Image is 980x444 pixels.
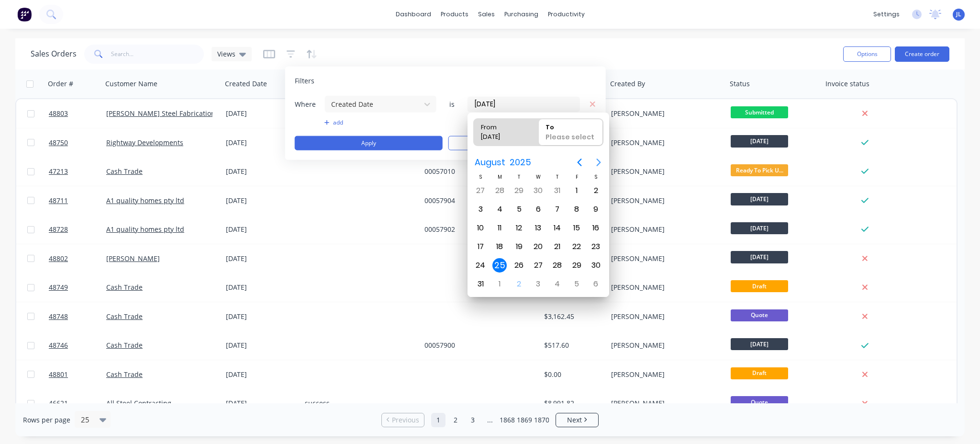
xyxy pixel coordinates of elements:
button: Create order [895,46,949,62]
div: [DATE] [226,370,297,379]
div: Friday, August 29, 2025 [569,258,584,273]
a: [PERSON_NAME] [106,254,160,263]
button: Clear [448,136,596,150]
a: Next page [556,415,598,425]
div: Order # [48,79,73,89]
div: S [471,173,490,181]
div: [DATE] [477,132,526,146]
div: Friday, August 22, 2025 [569,239,584,254]
a: Cash Trade [106,283,143,292]
div: Thursday, September 4, 2025 [550,277,565,291]
div: Created By [610,79,645,89]
a: A1 quality homes pty ltd [106,196,184,205]
div: productivity [543,7,590,22]
span: 48801 [49,370,68,379]
div: Wednesday, September 3, 2025 [531,277,546,291]
div: Customer Name [105,79,157,89]
span: Rows per page [23,415,70,425]
div: Saturday, September 6, 2025 [589,277,603,291]
a: Page 1868 [500,413,514,427]
div: Monday, August 18, 2025 [492,239,507,254]
a: 47213 [49,157,106,186]
div: W [529,173,548,181]
div: [PERSON_NAME] [611,398,717,408]
span: is [443,99,462,109]
div: Saturday, August 2, 2025 [589,183,603,198]
div: Saturday, August 9, 2025 [589,202,603,216]
div: [DATE] [226,167,297,176]
span: 48750 [49,138,68,148]
span: Views [217,49,235,59]
div: T [510,173,529,181]
div: Thursday, August 7, 2025 [550,202,565,216]
div: [PERSON_NAME] [611,109,717,118]
a: Page 1869 [517,413,532,427]
div: [PERSON_NAME] [611,283,717,292]
div: Sunday, August 17, 2025 [473,239,488,254]
div: 00057900 [424,341,531,350]
div: Sunday, August 3, 2025 [473,202,488,216]
img: Factory [17,7,32,22]
div: [DATE] [226,109,297,118]
div: Tuesday, August 12, 2025 [512,221,526,235]
div: Wednesday, August 6, 2025 [531,202,546,216]
a: dashboard [391,7,436,22]
div: [PERSON_NAME] [611,341,717,350]
span: 2025 [507,154,533,171]
a: Cash Trade [106,312,143,321]
div: purchasing [500,7,543,22]
div: Wednesday, August 20, 2025 [531,239,546,254]
div: Friday, September 5, 2025 [569,277,584,291]
span: [DATE] [731,338,788,350]
span: 48748 [49,312,68,321]
span: Where [295,99,323,109]
div: Wednesday, August 27, 2025 [531,258,546,273]
div: Saturday, August 30, 2025 [589,258,603,273]
div: Thursday, August 14, 2025 [550,221,565,235]
ul: Pagination [378,413,602,427]
span: 46621 [49,398,68,408]
div: Tuesday, August 19, 2025 [512,239,526,254]
span: [DATE] [731,135,788,147]
div: Sunday, July 27, 2025 [473,183,488,198]
div: Status [730,79,750,89]
a: 48750 [49,128,106,157]
a: Page 1 is your current page [431,413,445,427]
div: Monday, September 1, 2025 [492,277,507,291]
div: Created Date [225,79,267,89]
button: add [324,119,437,126]
span: 48746 [49,341,68,350]
div: [PERSON_NAME] [611,196,717,205]
a: Rightway Developments [106,138,183,147]
a: Cash Trade [106,167,143,176]
div: Wednesday, August 13, 2025 [531,221,546,235]
a: A1 quality homes pty ltd [106,225,184,234]
div: [DATE] [226,138,297,148]
input: Select Created Date range [468,97,579,111]
div: Sunday, August 24, 2025 [473,258,488,273]
div: [DATE] [226,196,297,205]
a: [PERSON_NAME] Steel Fabrication [106,109,215,118]
div: $3,162.45 [544,312,601,321]
div: Sunday, August 10, 2025 [473,221,488,235]
div: [PERSON_NAME] [611,370,717,379]
div: [DATE] [226,341,297,350]
div: 00057902 [424,225,531,234]
span: Filters [295,76,314,86]
a: 48728 [49,215,106,244]
div: Invoice status [825,79,869,89]
button: Apply [295,136,443,150]
h1: Sales Orders [31,49,77,58]
div: M [490,173,509,181]
div: $8,991.82 [544,398,601,408]
span: 48802 [49,254,68,263]
span: 48711 [49,196,68,205]
span: 48749 [49,283,68,292]
div: [PERSON_NAME] [611,225,717,234]
div: [PERSON_NAME] [611,138,717,148]
div: Sunday, August 31, 2025 [473,277,488,291]
div: [PERSON_NAME] [611,312,717,321]
span: Quote [731,396,788,408]
div: S [586,173,605,181]
div: T [548,173,567,181]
